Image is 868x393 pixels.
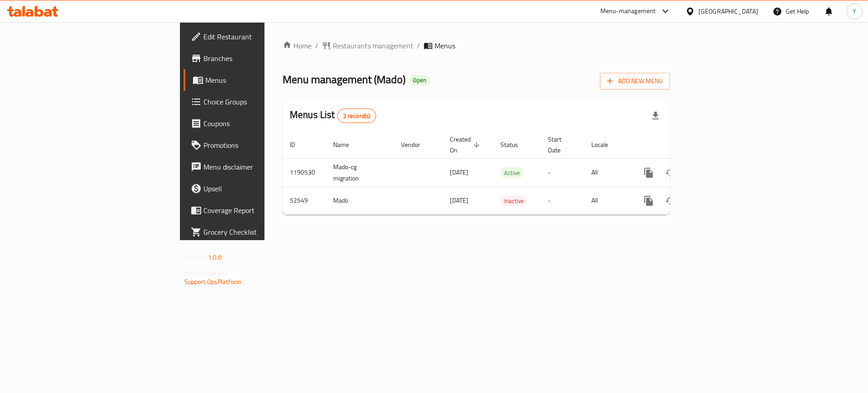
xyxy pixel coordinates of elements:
[600,6,656,17] div: Menu-management
[184,47,325,69] a: Branches
[283,40,670,51] nav: breadcrumb
[205,75,318,85] span: Menus
[184,276,242,288] a: Support.OpsPlatform
[203,140,318,151] span: Promotions
[450,134,482,156] span: Created On
[645,105,666,127] div: Export file
[333,40,413,51] span: Restaurants management
[638,162,660,184] button: more
[184,26,325,47] a: Edit Restaurant
[203,53,318,64] span: Branches
[283,131,732,215] table: enhanced table
[450,194,468,206] span: [DATE]
[203,161,318,172] span: Menu disclaimer
[450,166,468,178] span: [DATE]
[660,190,681,212] button: Change Status
[541,187,584,214] td: -
[184,69,325,91] a: Menus
[337,109,377,123] div: Total records count
[401,139,432,150] span: Vendor
[184,134,325,156] a: Promotions
[283,69,406,90] span: Menu management ( Mado )
[203,205,318,216] span: Coverage Report
[184,199,325,221] a: Coverage Report
[660,162,681,184] button: Change Status
[203,183,318,194] span: Upsell
[203,227,318,237] span: Grocery Checklist
[500,196,528,206] span: Inactive
[326,187,394,214] td: Mado
[548,134,573,156] span: Start Date
[333,139,361,150] span: Name
[184,178,325,199] a: Upsell
[607,76,663,87] span: Add New Menu
[409,75,430,86] div: Open
[584,187,631,214] td: All
[584,158,631,187] td: All
[600,73,670,90] button: Add New Menu
[417,40,420,51] li: /
[326,158,394,187] td: Mado-cg migration
[631,131,732,159] th: Actions
[500,139,530,150] span: Status
[208,251,222,263] span: 1.0.0
[203,118,318,129] span: Coupons
[541,158,584,187] td: -
[203,31,318,42] span: Edit Restaurant
[338,112,376,120] span: 2 record(s)
[698,6,758,16] div: [GEOGRAPHIC_DATA]
[322,40,413,51] a: Restaurants management
[591,139,620,150] span: Locale
[184,221,325,243] a: Grocery Checklist
[409,76,430,84] span: Open
[500,168,524,178] span: Active
[853,6,856,16] span: Y
[290,139,307,150] span: ID
[184,113,325,134] a: Coupons
[184,267,226,279] span: Get support on:
[638,190,660,212] button: more
[500,167,524,178] div: Active
[434,40,455,51] span: Menus
[184,91,325,113] a: Choice Groups
[290,108,376,123] h2: Menus List
[184,156,325,178] a: Menu disclaimer
[184,251,207,263] span: Version:
[203,96,318,107] span: Choice Groups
